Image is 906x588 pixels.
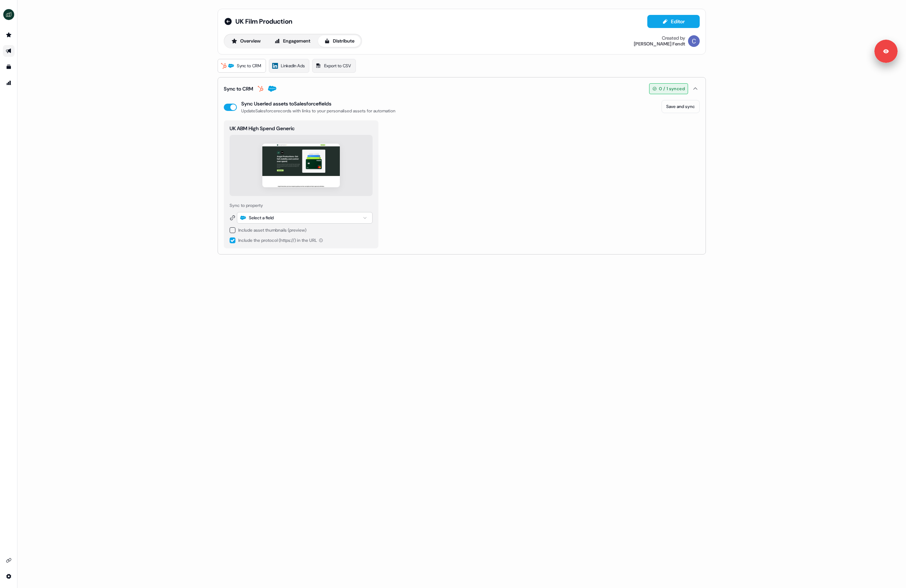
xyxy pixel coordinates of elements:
[268,35,317,47] button: Engagement
[3,555,15,566] a: Go to integrations
[324,62,351,69] span: Export to CSV
[225,35,267,47] button: Overview
[688,35,700,47] img: Catherine
[269,59,309,73] a: LinkedIn Ads
[224,100,700,254] div: Sync to CRM0 / 1 synced
[3,77,15,89] a: Go to attribution
[3,571,15,582] a: Go to integrations
[318,35,361,47] button: Distribute
[661,100,700,113] button: Save and sync
[241,107,396,115] div: Update Salesforce records with links to your personalised assets for automation
[237,212,373,224] button: Select a field
[312,59,356,73] a: Export to CSV
[634,41,685,47] div: [PERSON_NAME] Fendt
[235,17,292,26] span: UK Film Production
[218,59,266,73] a: Sync to CRM
[3,61,15,73] a: Go to templates
[249,214,274,221] div: Select a field
[3,29,15,41] a: Go to prospects
[237,62,261,69] span: Sync to CRM
[662,35,685,41] div: Created by
[3,45,15,57] a: Go to outbound experience
[647,15,700,28] button: Editor
[262,144,340,187] img: asset preview
[224,77,700,100] button: Sync to CRM0 / 1 synced
[647,19,700,26] a: Editor
[241,100,331,107] div: Sync Userled assets to Salesforce fields
[659,85,685,92] span: 0 / 1 synced
[230,202,373,209] div: Sync to property
[224,85,253,92] div: Sync to CRM
[238,227,306,234] div: Include asset thumbnails (preview)
[238,237,317,243] span: Include the protocol (https://) in the URL
[230,125,373,132] div: UK ABM High Spend Generic
[281,62,305,69] span: LinkedIn Ads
